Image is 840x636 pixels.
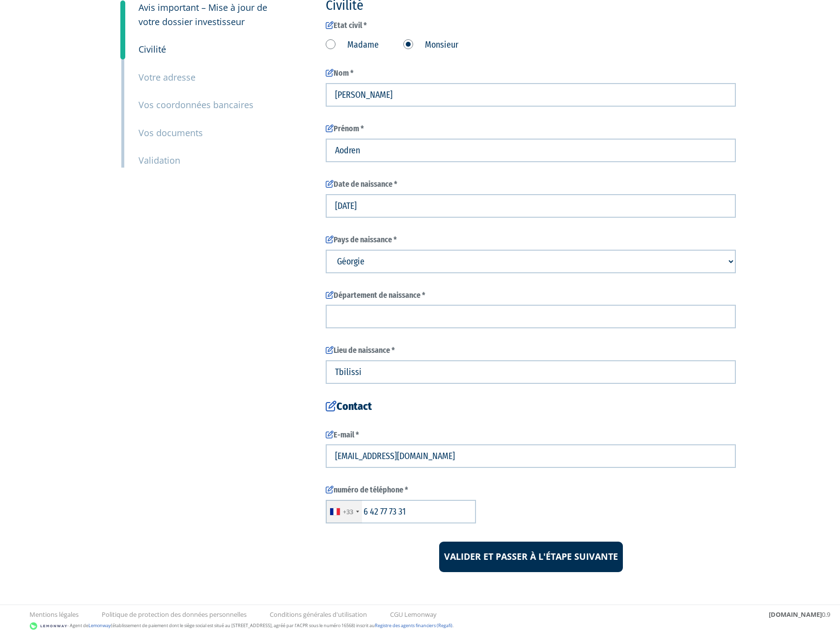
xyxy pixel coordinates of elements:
[769,610,830,619] div: 0.9
[375,622,452,629] a: Registre des agents financiers (Regafi)
[326,123,736,135] label: Prénom *
[326,179,736,190] label: Date de naissance *
[88,622,111,629] a: Lemonway
[139,1,267,28] small: Avis important – Mise à jour de votre dossier investisseur
[29,621,67,631] img: logo-lemonway.png
[139,71,196,83] small: Votre adresse
[326,500,362,523] div: France: +33
[326,290,736,301] label: Département de naissance *
[29,610,79,619] a: Mentions légales
[326,234,736,246] label: Pays de naissance *
[139,43,166,55] small: Civilité
[326,500,476,523] input: 6 12 34 56 78
[139,99,253,111] small: Vos coordonnées bancaires
[270,610,367,619] a: Conditions générales d'utilisation
[439,542,623,572] input: Valider et passer à l'étape suivante
[326,485,736,496] label: numéro de téléphone *
[326,39,379,52] label: Madame
[326,401,736,412] h4: Contact
[139,154,180,166] small: Validation
[102,610,247,619] a: Politique de protection des données personnelles
[139,127,203,139] small: Vos documents
[343,507,353,517] div: +33
[10,621,830,631] div: - Agent de (établissement de paiement dont le siège social est situé au [STREET_ADDRESS], agréé p...
[326,430,736,441] label: E-mail *
[326,68,736,79] label: Nom *
[403,39,458,52] label: Monsieur
[326,20,736,31] label: Etat civil *
[120,29,125,59] a: 4
[390,610,437,619] a: CGU Lemonway
[326,345,736,356] label: Lieu de naissance *
[120,0,125,40] a: 3
[769,610,822,619] strong: [DOMAIN_NAME]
